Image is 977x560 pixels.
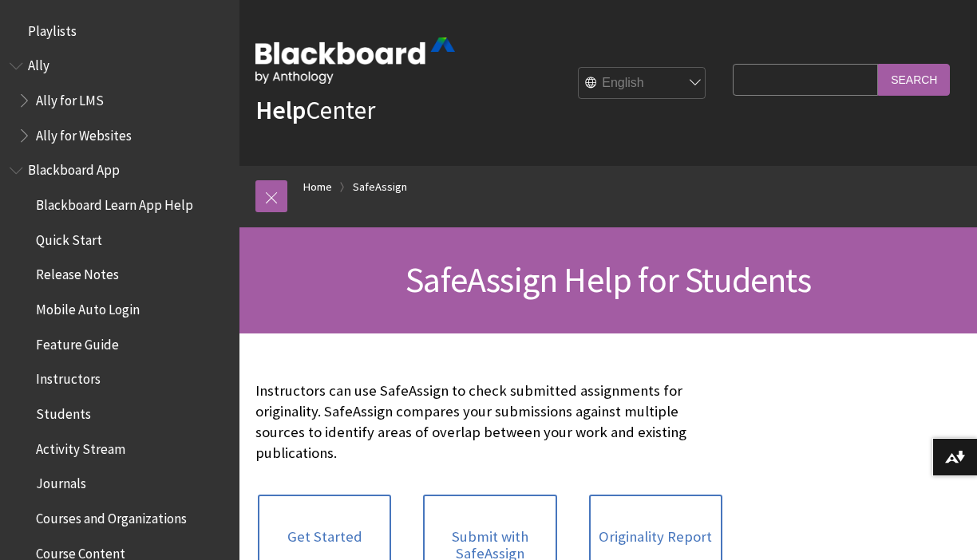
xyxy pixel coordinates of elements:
[36,436,125,457] span: Activity Stream
[36,262,119,283] span: Release Notes
[36,122,132,144] span: Ally for Websites
[255,381,725,464] p: Instructors can use SafeAssign to check submitted assignments for originality. SafeAssign compare...
[303,177,332,197] a: Home
[36,87,104,108] span: Ally for LMS
[255,94,306,126] strong: Help
[255,37,455,84] img: Blackboard by Anthology
[36,331,119,353] span: Feature Guide
[28,157,120,179] span: Blackboard App
[36,366,101,388] span: Instructors
[579,68,706,100] select: Site Language Selector
[28,18,77,39] span: Playlists
[36,191,193,213] span: Blackboard Learn App Help
[36,505,187,526] span: Courses and Organizations
[255,94,375,126] a: HelpCenter
[10,53,230,149] nav: Book outline for Anthology Ally Help
[878,64,950,95] input: Search
[353,177,407,197] a: SafeAssign
[36,227,102,248] span: Quick Start
[405,258,811,302] span: SafeAssign Help for Students
[10,18,230,45] nav: Book outline for Playlists
[36,296,140,317] span: Mobile Auto Login
[28,53,49,74] span: Ally
[36,400,91,422] span: Students
[36,471,86,492] span: Journals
